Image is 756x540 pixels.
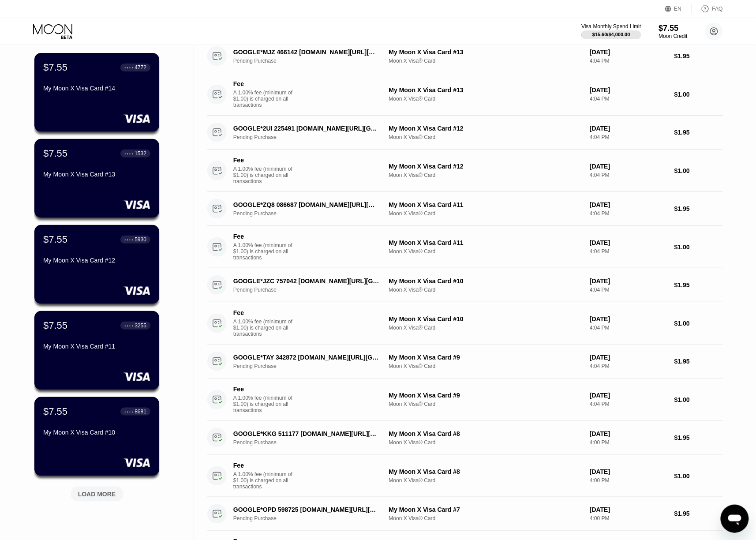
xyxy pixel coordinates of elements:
[78,490,116,498] div: LOAD MORE
[389,315,583,322] div: My Moon X Visa Card #10
[590,392,667,399] div: [DATE]
[581,23,641,30] div: Visa Monthly Spend Limit
[590,363,667,369] div: 4:04 PM
[674,434,723,441] div: $1.95
[389,506,583,514] div: My Moon X Visa Card #7
[233,49,379,56] div: GOOGLE*MJZ 466142 [DOMAIN_NAME][URL][GEOGRAPHIC_DATA]
[590,125,667,132] div: [DATE]
[692,4,723,13] div: FAQ
[590,96,667,102] div: 4:04 PM
[590,401,667,407] div: 4:04 PM
[233,242,299,261] div: A 1.00% fee (minimum of $1.00) is charged on all transactions
[34,397,159,476] div: $7.55● ● ● ●8681My Moon X Visa Card #10
[207,302,723,345] div: FeeA 1.00% fee (minimum of $1.00) is charged on all transactionsMy Moon X Visa Card #10Moon X Vis...
[43,148,67,159] div: $7.55
[590,163,667,170] div: [DATE]
[233,201,379,208] div: GOOGLE*ZQ8 086687 [DOMAIN_NAME][URL][GEOGRAPHIC_DATA]
[135,64,146,71] div: 4772
[233,90,299,108] div: A 1.00% fee (minimum of $1.00) is charged on all transactions
[674,510,723,517] div: $1.95
[135,409,146,415] div: 8681
[590,477,667,484] div: 4:00 PM
[389,239,583,246] div: My Moon X Visa Card #11
[207,150,723,192] div: FeeA 1.00% fee (minimum of $1.00) is charged on all transactionsMy Moon X Visa Card #12Moon X Vis...
[34,225,159,304] div: $7.55● ● ● ●5930My Moon X Visa Card #12
[233,516,390,522] div: Pending Purchase
[590,277,667,285] div: [DATE]
[590,439,667,446] div: 4:00 PM
[674,320,723,327] div: $1.00
[389,86,583,94] div: My Moon X Visa Card #13
[674,472,723,480] div: $1.00
[590,506,667,514] div: [DATE]
[233,233,295,240] div: Fee
[124,410,133,413] div: ● ● ● ●
[389,172,583,178] div: Moon X Visa® Card
[389,363,583,369] div: Moon X Visa® Card
[590,201,667,208] div: [DATE]
[712,6,723,12] div: FAQ
[590,516,667,522] div: 4:00 PM
[389,516,583,522] div: Moon X Visa® Card
[590,315,667,322] div: [DATE]
[389,96,583,102] div: Moon X Visa® Card
[389,125,583,132] div: My Moon X Visa Card #12
[233,439,390,446] div: Pending Purchase
[590,86,667,94] div: [DATE]
[721,505,749,533] iframe: Nút để khởi chạy cửa sổ nhắn tin
[207,73,723,116] div: FeeA 1.00% fee (minimum of $1.00) is charged on all transactionsMy Moon X Visa Card #13Moon X Vis...
[590,49,667,56] div: [DATE]
[124,152,133,155] div: ● ● ● ●
[581,23,641,39] div: Visa Monthly Spend Limit$15.60/$4,000.00
[590,287,667,293] div: 4:04 PM
[207,39,723,73] div: GOOGLE*MJZ 466142 [DOMAIN_NAME][URL][GEOGRAPHIC_DATA]Pending PurchaseMy Moon X Visa Card #13Moon ...
[207,116,723,150] div: GOOGLE*2UI 225491 [DOMAIN_NAME][URL][GEOGRAPHIC_DATA]Pending PurchaseMy Moon X Visa Card #12Moon ...
[233,166,299,184] div: A 1.00% fee (minimum of $1.00) is charged on all transactions
[389,163,583,170] div: My Moon X Visa Card #12
[233,506,379,514] div: GOOGLE*OPD 598725 [DOMAIN_NAME][URL][GEOGRAPHIC_DATA]
[43,429,150,436] div: My Moon X Visa Card #10
[233,462,295,469] div: Fee
[590,354,667,361] div: [DATE]
[389,430,583,437] div: My Moon X Visa Card #8
[207,192,723,226] div: GOOGLE*ZQ8 086687 [DOMAIN_NAME][URL][GEOGRAPHIC_DATA]Pending PurchaseMy Moon X Visa Card #11Moon ...
[674,396,723,403] div: $1.00
[674,205,723,212] div: $1.95
[43,320,67,331] div: $7.55
[233,395,299,413] div: A 1.00% fee (minimum of $1.00) is charged on all transactions
[124,66,133,69] div: ● ● ● ●
[233,319,299,337] div: A 1.00% fee (minimum of $1.00) is charged on all transactions
[590,134,667,140] div: 4:04 PM
[207,455,723,497] div: FeeA 1.00% fee (minimum of $1.00) is charged on all transactionsMy Moon X Visa Card #8Moon X Visa...
[34,53,159,132] div: $7.55● ● ● ●4772My Moon X Visa Card #14
[233,125,379,132] div: GOOGLE*2UI 225491 [DOMAIN_NAME][URL][GEOGRAPHIC_DATA]
[43,62,67,73] div: $7.55
[389,287,583,293] div: Moon X Visa® Card
[590,468,667,475] div: [DATE]
[207,268,723,302] div: GOOGLE*JZC 757042 [DOMAIN_NAME][URL][GEOGRAPHIC_DATA]Pending PurchaseMy Moon X Visa Card #10Moon ...
[389,201,583,208] div: My Moon X Visa Card #11
[233,354,379,361] div: GOOGLE*TAY 342872 [DOMAIN_NAME][URL][GEOGRAPHIC_DATA]
[207,379,723,421] div: FeeA 1.00% fee (minimum of $1.00) is charged on all transactionsMy Moon X Visa Card #9Moon X Visa...
[43,343,150,350] div: My Moon X Visa Card #11
[124,324,133,327] div: ● ● ● ●
[233,471,299,490] div: A 1.00% fee (minimum of $1.00) is charged on all transactions
[389,248,583,255] div: Moon X Visa® Card
[590,239,667,246] div: [DATE]
[64,483,130,502] div: LOAD MORE
[43,257,150,264] div: My Moon X Visa Card #12
[43,171,150,178] div: My Moon X Visa Card #13
[659,24,688,39] div: $7.55Moon Credit
[233,430,379,437] div: GOOGLE*KKG 511177 [DOMAIN_NAME][URL][GEOGRAPHIC_DATA]
[389,325,583,331] div: Moon X Visa® Card
[674,167,723,174] div: $1.00
[389,439,583,446] div: Moon X Visa® Card
[207,421,723,455] div: GOOGLE*KKG 511177 [DOMAIN_NAME][URL][GEOGRAPHIC_DATA]Pending PurchaseMy Moon X Visa Card #8Moon X...
[233,287,390,293] div: Pending Purchase
[590,210,667,217] div: 4:04 PM
[674,52,723,60] div: $1.95
[590,325,667,331] div: 4:04 PM
[233,363,390,369] div: Pending Purchase
[233,309,295,316] div: Fee
[389,392,583,399] div: My Moon X Visa Card #9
